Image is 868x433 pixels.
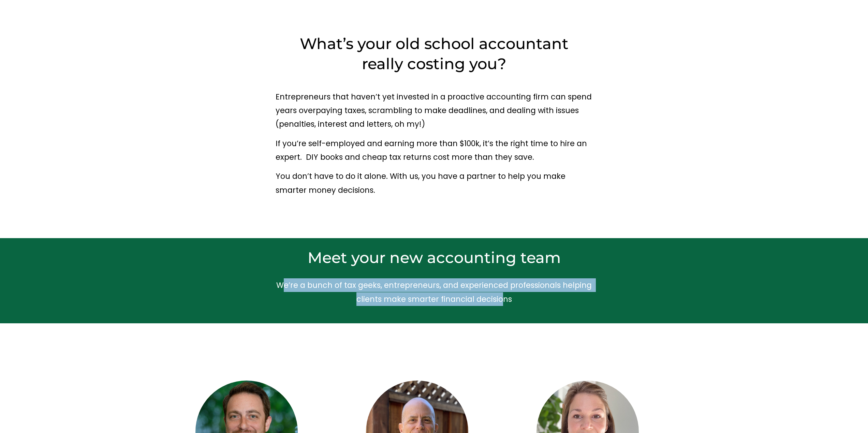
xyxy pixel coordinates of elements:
[276,248,593,267] h2: Meet your new accounting team
[276,90,593,131] p: Entrepreneurs that haven’t yet invested in a proactive accounting firm can spend years overpaying...
[276,278,593,306] p: We’re a bunch of tax geeks, entrepreneurs, and experienced professionals helping clients make sma...
[276,169,593,197] p: You don’t have to do it alone. With us, you have a partner to help you make smarter money decisions.
[276,137,593,164] p: If you’re self-employed and earning more than $100k, it’s the right time to hire an expert. DIY b...
[296,34,573,73] h2: What’s your old school accountant really costing you?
